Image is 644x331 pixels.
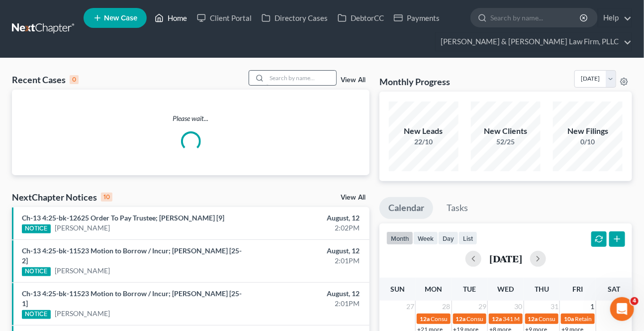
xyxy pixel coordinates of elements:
span: 4 [631,297,639,305]
span: Tue [463,285,476,293]
input: Search by name... [267,71,336,85]
a: Ch-13 4:25-bk-11523 Motion to Borrow / Incur; [PERSON_NAME] [25-2] [22,246,242,265]
div: NextChapter Notices [12,191,112,203]
span: Wed [497,285,514,293]
span: 29 [477,301,487,313]
span: Mon [425,285,442,293]
a: Tasks [438,197,477,219]
div: New Clients [471,125,541,137]
a: Directory Cases [257,9,333,27]
a: View All [341,77,366,84]
span: 12a [420,315,430,323]
a: [PERSON_NAME] [55,223,110,233]
a: DebtorCC [333,9,389,27]
div: 0/10 [553,137,623,147]
div: 10 [101,193,112,202]
span: Consult Date for [PERSON_NAME] [539,315,630,323]
div: NOTICE [22,267,51,276]
a: Ch-13 4:25-bk-12625 Order To Pay Trustee; [PERSON_NAME] [9] [22,214,224,222]
span: Thu [535,285,549,293]
span: 12a [456,315,466,323]
span: 30 [514,301,524,313]
div: August, 12 [254,246,360,256]
div: 2:02PM [254,223,360,233]
iframe: Intercom live chat [610,297,634,321]
span: Sun [390,285,405,293]
span: 10a [564,315,574,323]
span: Sat [608,285,620,293]
a: Ch-13 4:25-bk-11523 Motion to Borrow / Incur; [PERSON_NAME] [25-1] [22,289,242,308]
span: Consult Date for [PERSON_NAME] [431,315,521,323]
div: August, 12 [254,289,360,299]
a: Help [598,9,632,27]
a: Home [150,9,192,27]
button: day [438,231,459,245]
h2: [DATE] [489,253,522,264]
div: 22/10 [389,137,459,147]
a: [PERSON_NAME] [55,309,110,319]
a: View All [341,194,366,201]
span: 1 [590,301,596,313]
a: Calendar [379,197,433,219]
span: 27 [405,301,415,313]
span: 28 [442,301,452,313]
span: 12a [528,315,538,323]
div: 52/25 [471,137,541,147]
div: NOTICE [22,310,51,319]
span: Fri [573,285,583,293]
a: Payments [389,9,445,27]
div: August, 12 [254,213,360,223]
button: week [413,231,438,245]
a: [PERSON_NAME] [55,266,110,276]
div: New Filings [553,125,623,137]
button: month [386,231,413,245]
a: Client Portal [192,9,257,27]
div: 0 [70,75,79,84]
div: 2:01PM [254,299,360,309]
div: New Leads [389,125,459,137]
div: 2:01PM [254,256,360,266]
div: Recent Cases [12,74,79,86]
input: Search by name... [490,8,581,27]
span: 12a [492,315,502,323]
span: 31 [550,301,559,313]
div: NOTICE [22,224,51,233]
button: list [459,231,477,245]
span: New Case [104,14,137,22]
h3: Monthly Progress [379,76,450,88]
p: Please wait... [12,113,369,123]
span: Consult Date for [PERSON_NAME] [467,315,557,323]
a: [PERSON_NAME] & [PERSON_NAME] Law Firm, PLLC [436,33,632,51]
